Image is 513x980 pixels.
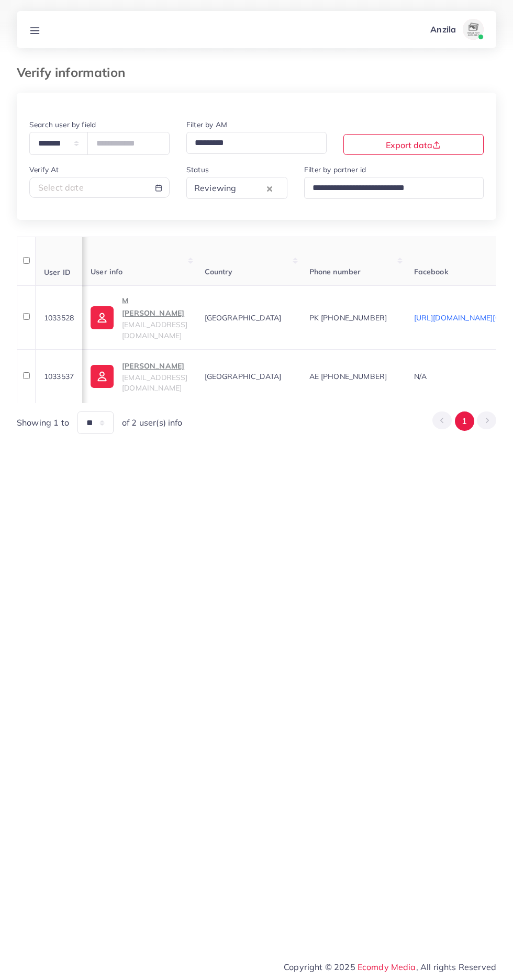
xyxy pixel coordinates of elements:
[343,134,484,155] button: Export data
[205,313,282,322] span: [GEOGRAPHIC_DATA]
[267,182,272,194] button: Clear Selected
[122,360,187,372] p: [PERSON_NAME]
[38,182,84,193] span: Select date
[414,267,449,276] span: Facebook
[44,313,74,322] span: 1033528
[122,373,187,393] span: [EMAIL_ADDRESS][DOMAIN_NAME]
[358,962,416,972] a: Ecomdy Media
[17,65,133,80] h3: Verify information
[414,372,427,381] span: N/A
[416,961,496,973] span: , All rights Reserved
[309,180,470,196] input: Search for option
[463,19,484,40] img: avatar
[205,372,282,381] span: [GEOGRAPHIC_DATA]
[186,177,287,198] div: Search for option
[29,119,96,130] label: Search user by field
[122,294,187,319] p: M [PERSON_NAME]
[91,267,122,276] span: User info
[239,180,264,196] input: Search for option
[192,181,238,196] span: Reviewing
[186,164,209,175] label: Status
[430,23,456,36] p: Anzila
[191,135,313,151] input: Search for option
[91,306,114,329] img: ic-user-info.36bf1079.svg
[284,961,496,973] span: Copyright © 2025
[29,164,59,175] label: Verify At
[309,372,387,381] span: AE [PHONE_NUMBER]
[122,417,183,429] span: of 2 user(s) info
[91,365,114,388] img: ic-user-info.36bf1079.svg
[455,411,474,431] button: Go to page 1
[304,164,366,175] label: Filter by partner id
[91,294,187,341] a: M [PERSON_NAME][EMAIL_ADDRESS][DOMAIN_NAME]
[186,132,327,153] div: Search for option
[432,411,496,431] ul: Pagination
[386,140,441,150] span: Export data
[186,119,227,130] label: Filter by AM
[17,417,69,429] span: Showing 1 to
[309,313,387,322] span: PK [PHONE_NUMBER]
[91,360,187,394] a: [PERSON_NAME][EMAIL_ADDRESS][DOMAIN_NAME]
[205,267,233,276] span: Country
[425,19,488,40] a: Anzilaavatar
[309,267,361,276] span: Phone number
[122,320,187,340] span: [EMAIL_ADDRESS][DOMAIN_NAME]
[44,267,71,276] span: User ID
[44,372,74,381] span: 1033537
[304,177,484,198] div: Search for option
